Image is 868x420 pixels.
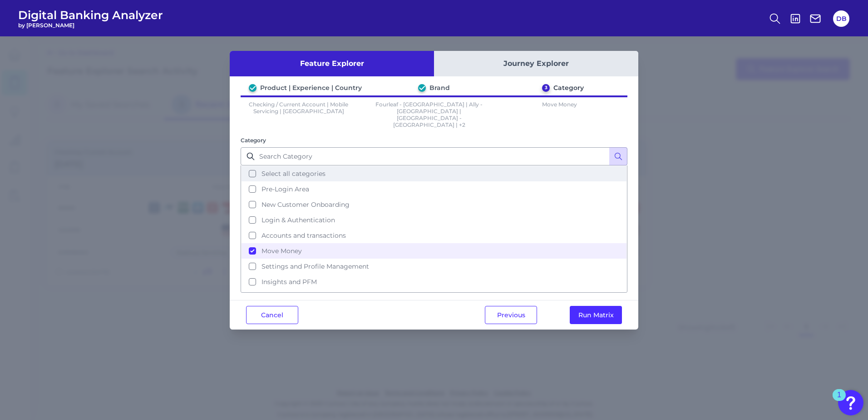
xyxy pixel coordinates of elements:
div: Product | Experience | Country [260,84,362,92]
div: 1 [837,395,841,407]
p: Move Money [502,101,618,128]
button: Previous [485,306,537,324]
p: Fourleaf - [GEOGRAPHIC_DATA] | Ally - [GEOGRAPHIC_DATA] | [GEOGRAPHIC_DATA] - [GEOGRAPHIC_DATA] | +2 [371,101,488,128]
span: Settings and Profile Management [261,262,369,270]
button: Cancel [246,306,298,324]
button: Accounts and transactions [242,228,626,243]
button: Move Money [242,243,626,259]
span: Digital Banking Analyzer [18,8,163,22]
button: Insights and PFM [242,274,626,290]
button: Select all categories [242,166,626,181]
button: Run Matrix [570,306,622,324]
button: Pre-Login Area [242,181,626,197]
button: Alerts [242,290,626,305]
span: Pre-Login Area [261,185,309,193]
input: Search Category [241,147,627,165]
button: Feature Explorer [230,51,434,76]
button: DB [833,10,849,27]
span: Move Money [261,247,302,255]
button: New Customer Onboarding [242,197,626,212]
span: Insights and PFM [261,278,317,286]
button: Open Resource Center, 1 new notification [838,390,863,415]
button: Login & Authentication [242,212,626,228]
div: Brand [429,84,450,92]
span: Accounts and transactions [261,231,346,240]
span: by [PERSON_NAME] [18,22,163,29]
label: Category [241,137,266,144]
div: Category [553,84,584,92]
button: Settings and Profile Management [242,259,626,274]
span: New Customer Onboarding [261,200,350,209]
p: Checking / Current Account | Mobile Servicing | [GEOGRAPHIC_DATA] [241,101,357,128]
span: Select all categories [261,170,325,178]
div: 3 [542,84,550,92]
span: Login & Authentication [261,216,335,224]
button: Journey Explorer [434,51,638,76]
